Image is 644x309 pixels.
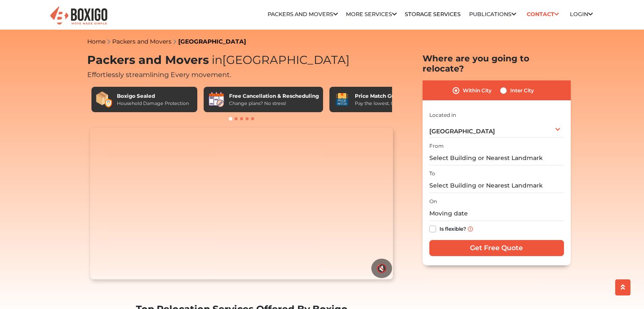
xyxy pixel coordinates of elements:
[334,91,351,108] img: Price Match Guarantee
[229,100,319,107] div: Change plans? No stress!
[423,53,571,74] h2: Where are you going to relocate?
[212,53,222,67] span: in
[371,259,392,278] button: 🔇
[469,11,516,17] a: Publications
[117,92,189,100] div: Boxigo Sealed
[524,8,562,21] a: Contact
[117,100,189,107] div: Household Damage Protection
[208,91,225,108] img: Free Cancellation & Rescheduling
[429,178,564,193] input: Select Building or Nearest Landmark
[355,100,419,107] div: Pay the lowest. Guaranteed!
[90,128,393,279] video: Your browser does not support the video tag.
[468,226,473,232] img: info
[405,11,461,17] a: Storage Services
[112,38,171,45] a: Packers and Movers
[355,92,419,100] div: Price Match Guarantee
[429,206,564,221] input: Moving date
[429,111,456,119] label: Located in
[229,92,319,100] div: Free Cancellation & Rescheduling
[87,38,105,45] a: Home
[429,198,437,205] label: On
[429,240,564,256] input: Get Free Quote
[87,53,396,67] h1: Packers and Movers
[209,53,350,67] span: [GEOGRAPHIC_DATA]
[87,71,231,79] span: Effortlessly streamlining Every movement.
[463,86,492,96] label: Within City
[49,6,108,26] img: Boxigo
[178,38,246,45] a: [GEOGRAPHIC_DATA]
[615,279,630,295] button: scroll up
[570,11,593,17] a: Login
[429,170,435,177] label: To
[439,224,466,233] label: Is flexible?
[429,142,444,150] label: From
[346,11,397,17] a: More services
[429,151,564,166] input: Select Building or Nearest Landmark
[268,11,338,17] a: Packers and Movers
[429,127,495,135] span: [GEOGRAPHIC_DATA]
[510,86,534,96] label: Inter City
[96,91,113,108] img: Boxigo Sealed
